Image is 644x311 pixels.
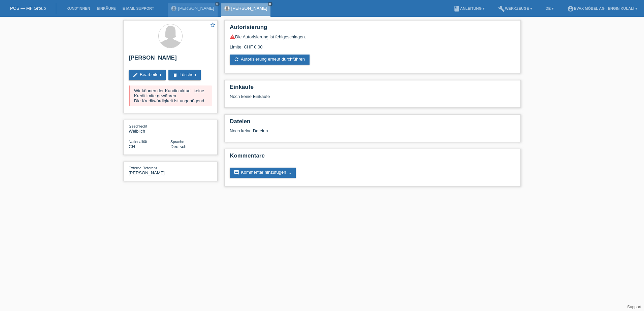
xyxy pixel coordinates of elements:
[129,165,170,175] div: [PERSON_NAME]
[210,22,216,28] i: star_border
[230,168,296,178] a: commentKommentar hinzufügen ...
[453,5,460,12] i: book
[627,305,641,309] a: Support
[230,94,515,104] div: Noch keine Einkäufe
[129,140,147,144] span: Nationalität
[178,6,214,11] a: [PERSON_NAME]
[564,6,641,10] a: account_circleEVAX Möbel AG - Engin Kulali ▾
[216,2,219,6] i: close
[230,24,515,34] h2: Autorisierung
[498,5,505,12] i: build
[170,144,187,149] span: Deutsch
[93,6,119,10] a: Einkäufe
[230,34,515,39] div: Die Autorisierung ist fehlgeschlagen.
[172,72,178,77] i: delete
[230,128,436,133] div: Noch keine Dateien
[129,55,212,65] h2: [PERSON_NAME]
[129,70,166,80] a: editBearbeiten
[168,70,201,80] a: deleteLöschen
[234,57,239,62] i: refresh
[542,6,557,10] a: DE ▾
[129,124,147,128] span: Geschlecht
[129,144,135,149] span: Schweiz
[268,2,272,6] i: close
[230,55,310,65] a: refreshAutorisierung erneut durchführen
[119,6,158,10] a: E-Mail Support
[133,72,138,77] i: edit
[234,170,239,175] i: comment
[129,166,158,170] span: Externe Referenz
[129,85,212,106] div: Wir können der Kundin aktuell keine Kreditlimite gewähren. Die Kreditwürdigkeit ist ungenügend.
[268,2,272,6] a: close
[230,152,515,163] h2: Kommentare
[210,22,216,29] a: star_border
[63,6,93,10] a: Kund*innen
[230,118,515,128] h2: Dateien
[230,39,515,49] div: Limite: CHF 0.00
[230,84,515,94] h2: Einkäufe
[215,2,220,6] a: close
[450,6,488,10] a: bookAnleitung ▾
[129,124,170,134] div: Weiblich
[230,34,235,39] i: warning
[495,6,536,10] a: buildWerkzeuge ▾
[10,6,46,11] a: POS — MF Group
[231,6,267,11] a: [PERSON_NAME]
[170,140,184,144] span: Sprache
[567,5,574,12] i: account_circle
